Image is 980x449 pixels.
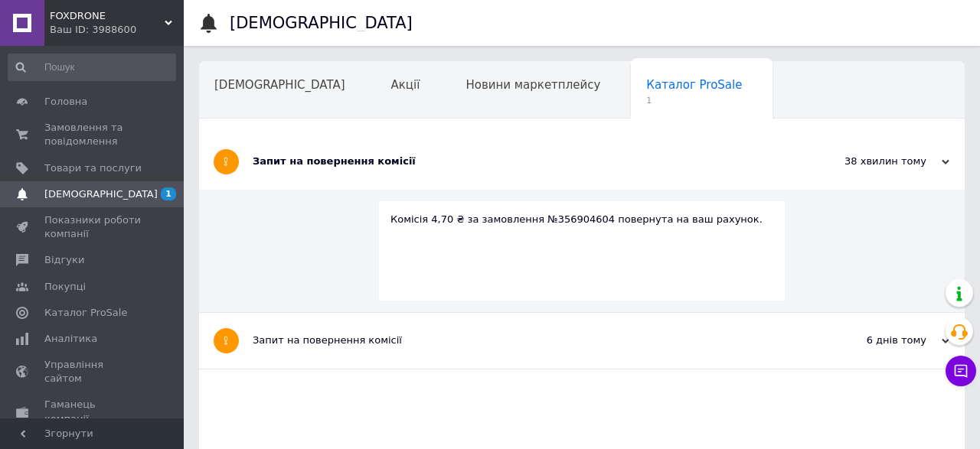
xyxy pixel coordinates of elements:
[214,78,345,92] span: [DEMOGRAPHIC_DATA]
[44,95,87,109] span: Головна
[8,54,176,81] input: Пошук
[230,14,413,32] h1: [DEMOGRAPHIC_DATA]
[465,78,600,92] span: Новини маркетплейсу
[646,78,742,92] span: Каталог ProSale
[44,280,86,294] span: Покупці
[44,187,158,201] span: [DEMOGRAPHIC_DATA]
[390,213,773,226] div: Комісія 4,70 ₴ за замовлення №356904604 повернута на ваш рахунок.
[796,155,949,168] div: 38 хвилин тому
[44,332,97,346] span: Аналітика
[946,356,976,386] button: Чат з покупцем
[253,155,796,168] div: Запит на повернення комісії
[161,187,176,200] span: 1
[44,213,142,241] span: Показники роботи компанії
[44,398,142,425] span: Гаманець компанії
[646,95,742,106] span: 1
[44,358,142,386] span: Управління сайтом
[44,161,142,175] span: Товари та послуги
[391,78,420,92] span: Акції
[44,253,84,267] span: Відгуки
[44,306,127,320] span: Каталог ProSale
[253,333,796,347] div: Запит на повернення комісії
[50,23,184,37] div: Ваш ID: 3988600
[796,333,949,347] div: 6 днів тому
[50,9,165,23] span: FOXDRONE
[44,121,142,148] span: Замовлення та повідомлення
